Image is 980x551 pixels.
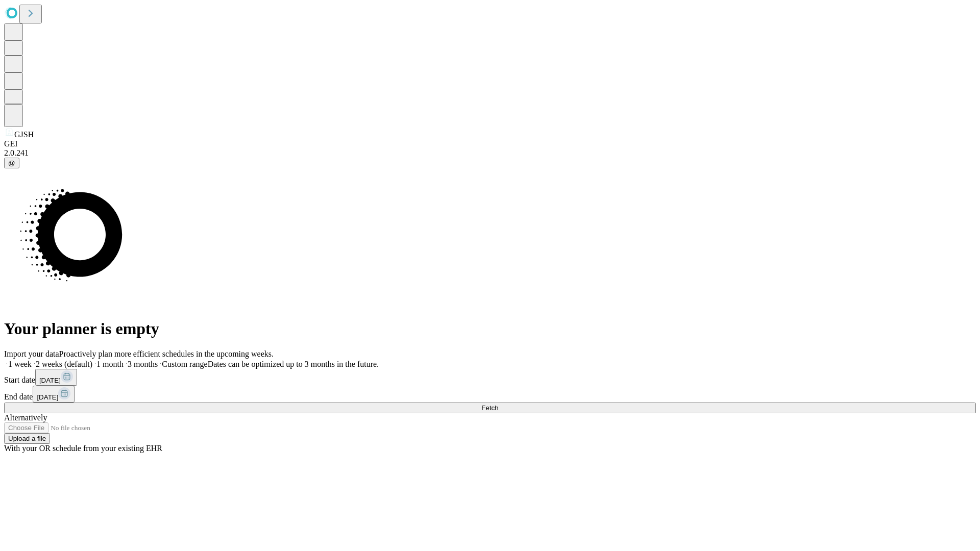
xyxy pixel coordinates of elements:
h1: Your planner is empty [4,319,976,338]
span: Dates can be optimized up to 3 months in the future. [208,360,379,368]
div: Start date [4,369,976,386]
span: [DATE] [39,377,61,384]
div: 2.0.241 [4,148,976,158]
div: End date [4,386,976,403]
span: [DATE] [37,393,58,401]
span: Import your data [4,349,59,358]
span: 1 month [96,360,124,368]
div: GEI [4,139,976,148]
span: 1 week [8,360,32,368]
span: With your OR schedule from your existing EHR [4,444,162,453]
button: [DATE] [33,386,75,403]
button: Upload a file [4,433,50,444]
span: Custom range [162,360,207,368]
button: [DATE] [35,369,77,386]
span: Fetch [481,404,498,412]
button: @ [4,158,19,168]
span: GJSH [14,130,34,139]
span: 3 months [128,360,158,368]
span: 2 weeks (default) [36,360,92,368]
span: @ [8,159,15,167]
span: Alternatively [4,413,47,422]
button: Fetch [4,403,976,413]
span: Proactively plan more efficient schedules in the upcoming weeks. [59,349,274,358]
